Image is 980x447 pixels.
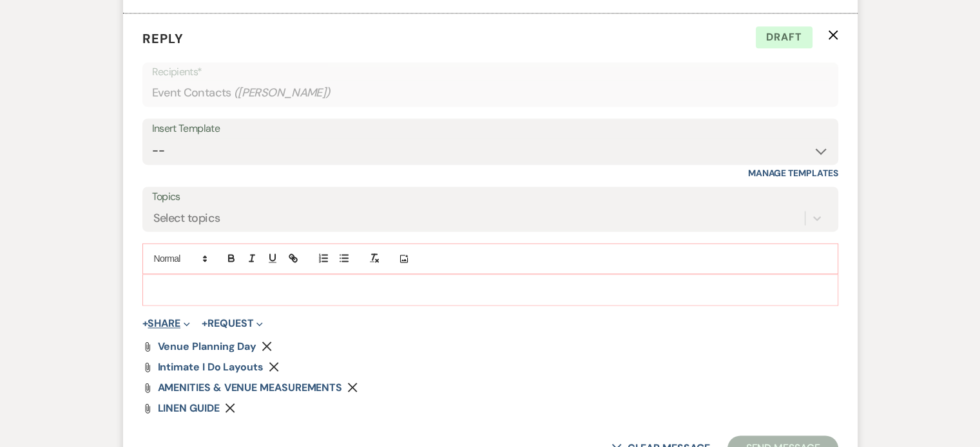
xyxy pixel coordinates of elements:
a: Manage Templates [748,167,838,179]
span: + [202,318,207,329]
span: Reply [142,30,184,47]
a: Venue Planning Day [158,342,257,352]
span: Intimate I Do layouts [158,360,264,374]
span: ( [PERSON_NAME] ) [234,84,331,102]
span: Draft [756,26,812,48]
button: Share [142,318,191,329]
span: + [142,318,148,329]
span: LINEN GUIDE [158,401,220,415]
div: Insert Template [152,120,829,138]
p: Recipients* [152,64,829,80]
a: Intimate I Do layouts [158,362,264,372]
span: AMENITIES & VENUE MEASUREMENTS [158,381,343,394]
a: LINEN GUIDE [158,403,220,414]
span: Venue Planning Day [158,340,257,353]
button: Request [202,318,263,329]
label: Topics [152,188,829,206]
div: Select topics [153,210,220,227]
a: AMENITIES & VENUE MEASUREMENTS [158,383,343,393]
div: Event Contacts [152,80,829,105]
